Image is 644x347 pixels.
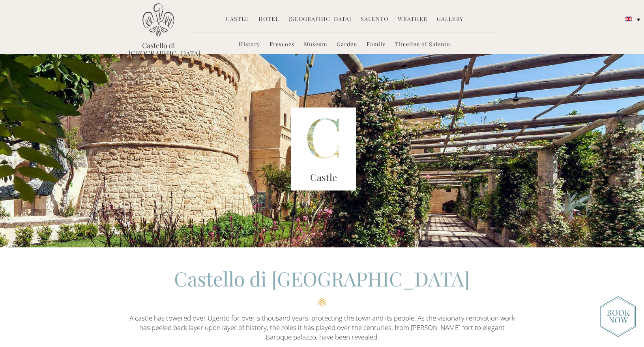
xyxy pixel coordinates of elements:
a: Frescoes [270,40,294,49]
a: Castello di [GEOGRAPHIC_DATA] [129,41,188,57]
a: Castle [226,15,249,24]
a: Museum [304,40,327,49]
img: castle-letter.png [291,107,356,190]
h3: Castle [291,170,356,185]
a: Salento [361,15,388,24]
img: Castello di Ugento [142,3,174,37]
img: new-booknow.png [600,296,636,337]
p: A castle has towered over Ugento for over a thousand years, protecting the town and its people. A... [129,313,515,342]
a: Hotel [258,15,279,24]
img: English [625,17,632,21]
h2: Castello di [GEOGRAPHIC_DATA] [129,265,515,307]
a: Weather [398,15,427,24]
a: [GEOGRAPHIC_DATA] [288,15,351,24]
a: History [239,40,260,49]
a: Timeline of Salento [395,40,450,49]
a: Gallery [437,15,463,24]
a: Family [367,40,386,49]
a: Garden [337,40,357,49]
